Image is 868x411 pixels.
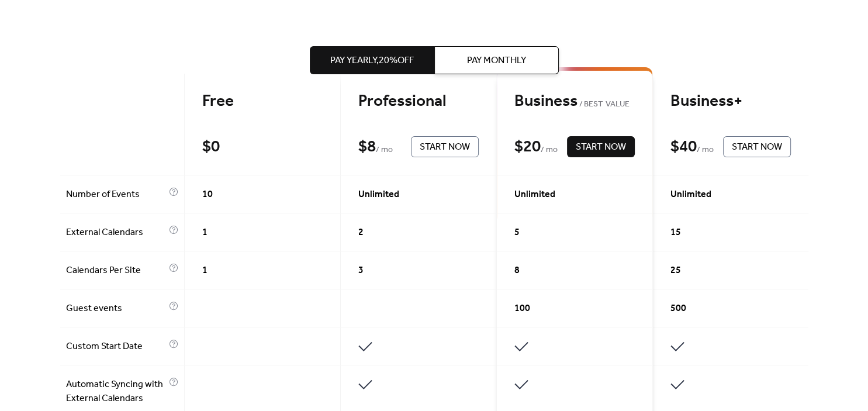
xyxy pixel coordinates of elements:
div: Business+ [670,91,791,112]
span: Unlimited [514,188,555,202]
span: 3 [358,264,364,278]
span: Pay Yearly, 20% off [330,54,414,68]
span: 1 [202,264,208,278]
span: / mo [376,143,393,157]
span: Calendars Per Site [66,264,166,278]
div: $ 8 [358,137,376,157]
span: Unlimited [670,188,711,202]
button: Pay Yearly,20%off [310,47,434,75]
span: 1 [202,226,208,240]
span: 500 [670,302,686,316]
button: Start Now [567,136,635,157]
button: Start Now [411,136,479,157]
span: 100 [514,302,530,316]
div: $ 40 [670,137,697,157]
span: / mo [541,143,558,157]
div: Business [514,91,635,112]
div: Free [202,91,323,112]
span: Start Now [420,140,470,154]
span: BEST VALUE [577,98,630,112]
span: Automatic Syncing with External Calendars [66,378,166,406]
span: 8 [514,264,520,278]
span: External Calendars [66,226,166,240]
div: $ 20 [514,137,541,157]
span: 10 [202,188,213,202]
span: Guest events [66,302,166,316]
button: Start Now [723,136,791,157]
span: Start Now [732,140,782,154]
span: 25 [670,264,681,278]
div: $ 0 [202,137,220,157]
span: Custom Start Date [66,340,166,354]
span: Number of Events [66,188,166,202]
span: 2 [358,226,364,240]
span: Unlimited [358,188,399,202]
span: Pay Monthly [467,54,526,68]
button: Pay Monthly [434,47,559,75]
span: Start Now [576,140,626,154]
span: 5 [514,226,520,240]
span: 15 [670,226,681,240]
span: / mo [697,143,714,157]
